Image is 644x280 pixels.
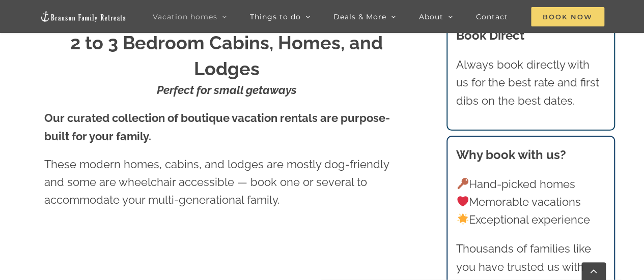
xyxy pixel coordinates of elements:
[153,13,217,20] span: Vacation homes
[457,178,468,189] img: 🔑
[457,213,468,225] img: 🌟
[157,83,297,97] strong: Perfect for small getaways
[250,13,301,20] span: Things to do
[456,175,605,229] p: Hand-picked homes Memorable vacations Exceptional experience
[40,11,126,22] img: Branson Family Retreats Logo
[70,32,383,79] strong: 2 to 3 Bedroom Cabins, Homes, and Lodges
[531,7,604,26] span: Book Now
[419,13,443,20] span: About
[457,196,468,207] img: ❤️
[333,13,386,20] span: Deals & More
[44,111,390,142] strong: Our curated collection of boutique vacation rentals are purpose-built for your family.
[476,13,508,20] span: Contact
[456,56,605,110] p: Always book directly with us for the best rate and first dibs on the best dates.
[456,146,605,164] h3: Why book with us?
[44,155,409,209] p: These modern homes, cabins, and lodges are mostly dog-friendly and some are wheelchair accessible...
